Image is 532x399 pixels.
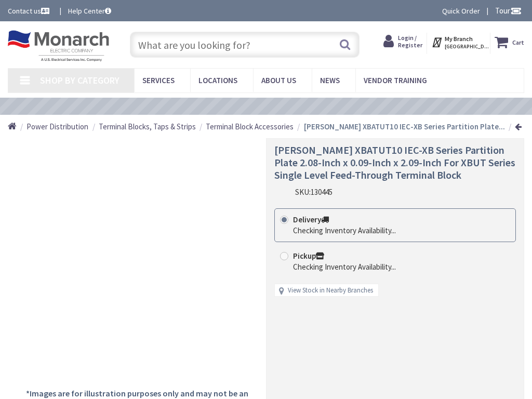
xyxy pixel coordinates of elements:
[304,122,505,131] strong: [PERSON_NAME] XBATUT10 IEC-XB Series Partition Plate...
[99,122,196,131] span: Terminal Blocks, Taps & Strips
[512,33,524,51] strong: Cart
[311,187,332,197] span: 130445
[295,187,332,197] div: SKU:
[182,102,334,111] a: VIEW OUR VIDEO TRAINING LIBRARY
[26,121,88,132] a: Power Distribution
[431,33,486,51] div: My Branch [GEOGRAPHIC_DATA], [GEOGRAPHIC_DATA]
[99,121,196,132] a: Terminal Blocks, Taps & Strips
[261,75,296,85] span: About Us
[26,122,88,131] span: Power Distribution
[495,6,522,16] span: Tour
[206,121,294,132] a: Terminal Block Accessories
[293,225,396,236] div: Checking Inventory Availability...
[8,30,109,62] img: Monarch Electric Company
[445,43,489,50] span: [GEOGRAPHIC_DATA], [GEOGRAPHIC_DATA]
[445,35,473,43] strong: My Branch
[398,34,422,49] span: Login / Register
[383,33,422,50] a: Login / Register
[142,75,175,85] span: Services
[320,75,340,85] span: News
[68,6,111,16] a: Help Center
[206,122,294,131] span: Terminal Block Accessories
[442,6,480,16] a: Quick Order
[293,251,324,261] strong: Pickup
[40,74,119,86] span: Shop By Category
[130,32,359,58] input: What are you looking for?
[293,261,396,272] div: Checking Inventory Availability...
[364,75,427,85] span: Vendor Training
[274,143,515,181] span: [PERSON_NAME] XBATUT10 IEC-XB Series Partition Plate 2.08-Inch x 0.09-Inch x 2.09-Inch For XBUT S...
[293,215,329,224] strong: Delivery
[288,286,373,296] a: View Stock in Nearby Branches
[495,33,524,51] a: Cart
[198,75,237,85] span: Locations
